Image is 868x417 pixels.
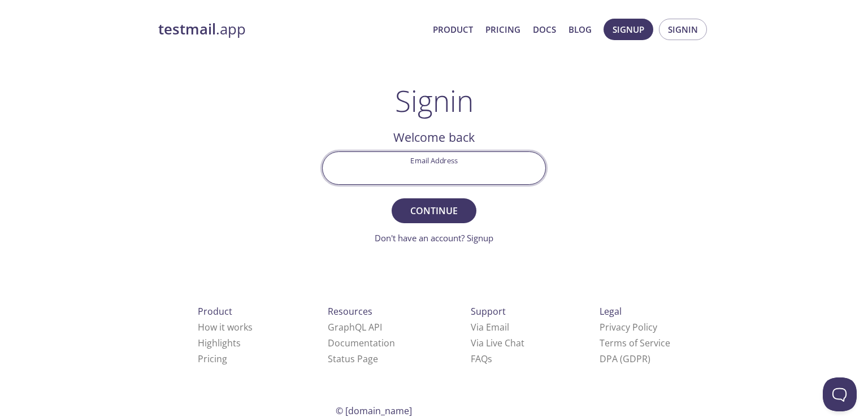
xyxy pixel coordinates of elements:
[328,353,378,365] a: Status Page
[404,203,464,219] span: Continue
[328,305,372,318] span: Resources
[392,198,476,223] button: Continue
[433,22,473,37] a: Product
[600,321,657,333] a: Privacy Policy
[471,305,506,318] span: Support
[198,321,253,333] a: How it works
[158,20,424,39] a: testmail.app
[600,305,622,318] span: Legal
[568,22,592,37] a: Blog
[471,321,509,333] a: Via Email
[471,337,524,349] a: Via Live Chat
[198,353,227,365] a: Pricing
[328,321,382,333] a: GraphQL API
[533,22,556,37] a: Docs
[158,19,216,39] strong: testmail
[604,19,653,40] button: Signup
[659,19,707,40] button: Signin
[823,377,857,411] iframe: Help Scout Beacon - Open
[485,22,520,37] a: Pricing
[198,337,241,349] a: Highlights
[336,405,412,417] span: © [DOMAIN_NAME]
[600,337,670,349] a: Terms of Service
[375,232,493,244] a: Don't have an account? Signup
[613,22,644,37] span: Signup
[198,305,232,318] span: Product
[471,353,492,365] a: FAQ
[395,84,474,118] h1: Signin
[328,337,395,349] a: Documentation
[488,353,492,365] span: s
[322,128,546,147] h2: Welcome back
[668,22,698,37] span: Signin
[600,353,650,365] a: DPA (GDPR)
